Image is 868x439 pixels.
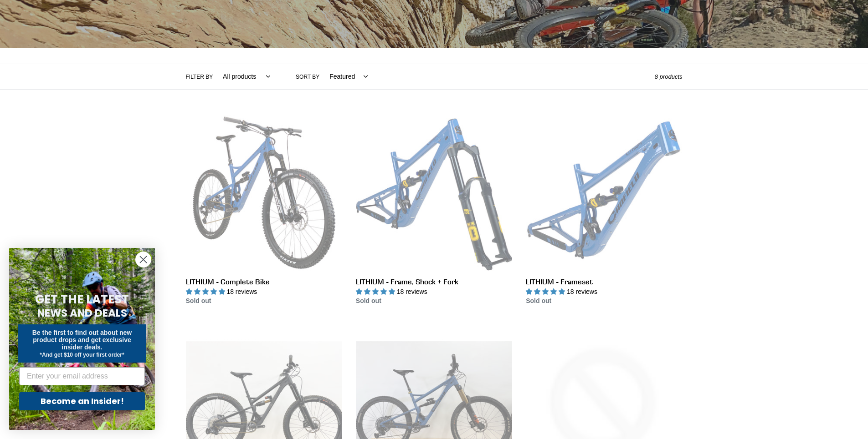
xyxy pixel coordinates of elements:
input: Enter your email address [19,367,145,385]
span: Be the first to find out about new product drops and get exclusive insider deals. [32,329,132,351]
span: 8 products [655,73,683,80]
label: Sort by [296,73,319,81]
span: NEWS AND DEALS [37,306,127,320]
span: *And get $10 off your first order* [40,352,124,358]
label: Filter by [186,73,213,81]
button: Close dialog [135,252,151,267]
button: Become an Insider! [19,392,145,410]
span: GET THE LATEST [35,291,129,308]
